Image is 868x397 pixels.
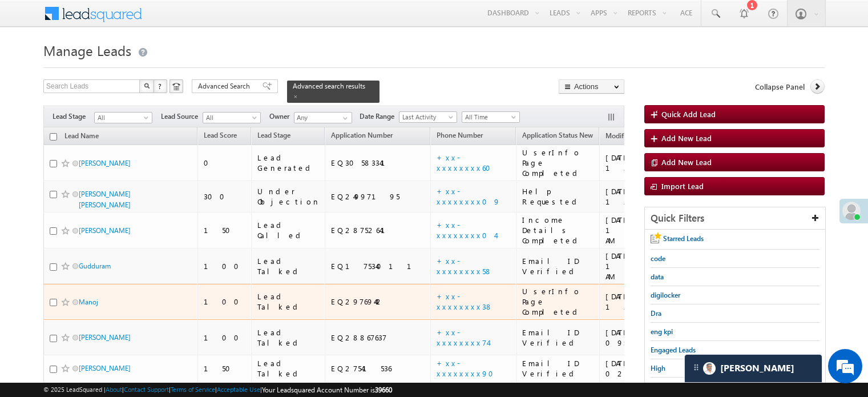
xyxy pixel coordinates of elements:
[94,112,152,123] a: All
[437,186,500,206] a: +xx-xxxxxxxx09
[522,215,594,246] div: Income Details Completed
[203,113,257,123] span: All
[605,131,644,140] span: Modified On
[144,83,150,89] img: Search
[331,332,425,343] div: EQ28867637
[375,386,392,394] span: 39660
[204,225,246,235] div: 150
[661,181,704,191] span: Import Lead
[204,191,246,202] div: 300
[605,291,677,312] div: [DATE] 12:03 AM
[437,256,492,276] a: +xx-xxxxxxxx58
[43,384,392,395] span: © 2025 LeadSquared | | | | |
[331,296,425,307] div: EQ29769442
[124,386,169,393] a: Contact Support
[605,215,677,246] div: [DATE] 11:51 AM
[431,129,488,144] a: Phone Number
[204,363,246,374] div: 150
[437,153,498,173] a: +xx-xxxxxxxx60
[204,261,246,271] div: 100
[522,358,594,379] div: Email ID Verified
[651,291,680,299] span: digilocker
[171,386,215,393] a: Terms of Service
[360,111,399,122] span: Date Range
[522,286,594,317] div: UserInfo Page Completed
[399,112,454,122] span: Last Activity
[522,147,594,178] div: UserInfo Page Completed
[651,254,665,263] span: code
[755,82,805,92] span: Collapse Panel
[79,226,131,235] a: [PERSON_NAME]
[262,386,392,394] span: Your Leadsquared Account Number is
[337,113,351,124] a: Show All Items
[79,298,98,306] a: Manoj
[663,234,704,243] span: Starred Leads
[257,256,320,276] div: Lead Talked
[53,111,94,122] span: Lead Stage
[462,111,520,123] a: All Time
[257,186,320,207] div: Under Objection
[651,327,673,336] span: eng kpi
[59,130,104,145] a: Lead Name
[651,272,664,281] span: data
[605,251,677,282] div: [DATE] 11:08 AM
[605,327,677,348] div: [DATE] 09:15 PM
[684,354,822,383] div: carter-dragCarter[PERSON_NAME]
[645,207,825,230] div: Quick Filters
[437,358,500,378] a: +xx-xxxxxxxx90
[703,362,716,375] img: Carter
[106,386,122,393] a: About
[600,129,660,144] a: Modified On (sorted descending)
[79,190,131,209] a: [PERSON_NAME] [PERSON_NAME]
[331,363,425,374] div: EQ27541536
[43,41,131,59] span: Manage Leads
[399,111,457,123] a: Last Activity
[257,291,320,312] div: Lead Talked
[437,327,488,347] a: +xx-xxxxxxxx74
[437,131,483,139] span: Phone Number
[198,129,243,144] a: Lead Score
[522,131,593,139] span: Application Status New
[605,358,677,379] div: [DATE] 02:58 PM
[79,333,131,342] a: [PERSON_NAME]
[331,131,393,139] span: Application Number
[331,158,425,168] div: EQ30583341
[257,131,290,139] span: Lead Stage
[661,133,712,143] span: Add New Lead
[204,158,246,168] div: 0
[559,79,624,94] button: Actions
[198,81,253,91] span: Advanced Search
[651,364,665,372] span: High
[203,112,261,123] a: All
[257,220,320,240] div: Lead Called
[522,256,594,276] div: Email ID Verified
[269,111,294,122] span: Owner
[50,133,57,141] input: Check all records
[79,262,111,270] a: Gudduram
[95,113,149,123] span: All
[331,225,425,235] div: EQ28752641
[217,386,260,393] a: Acceptable Use
[252,129,296,144] a: Lead Stage
[462,112,516,122] span: All Time
[294,112,352,123] input: Type to Search
[79,159,131,167] a: [PERSON_NAME]
[522,186,594,207] div: Help Requested
[154,79,167,93] button: ?
[692,363,701,372] img: carter-drag
[437,220,495,240] a: +xx-xxxxxxxx04
[79,364,131,372] a: [PERSON_NAME]
[331,261,425,271] div: EQ17534011
[605,153,677,173] div: [DATE] 12:48 PM
[325,129,398,144] a: Application Number
[437,291,493,311] a: +xx-xxxxxxxx38
[651,346,696,354] span: Engaged Leads
[661,109,716,119] span: Quick Add Lead
[331,191,425,202] div: EQ24997195
[661,157,712,167] span: Add New Lead
[204,332,246,343] div: 100
[516,129,599,144] a: Application Status New
[161,111,203,122] span: Lead Source
[720,363,794,374] span: Carter
[204,296,246,307] div: 100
